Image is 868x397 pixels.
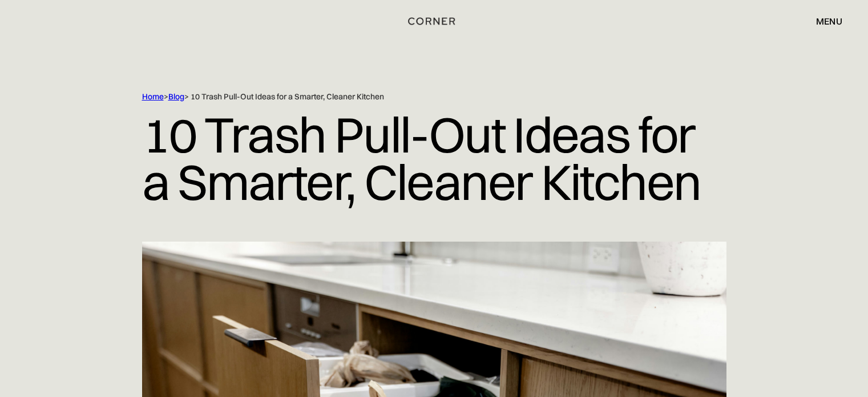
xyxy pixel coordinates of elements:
h1: 10 Trash Pull-Out Ideas for a Smarter, Cleaner Kitchen [142,102,726,214]
div: menu [805,11,842,31]
div: menu [816,17,842,26]
a: home [404,14,463,29]
a: Blog [168,91,184,102]
a: Home [142,91,164,102]
div: > > 10 Trash Pull-Out Ideas for a Smarter, Cleaner Kitchen [142,91,679,102]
